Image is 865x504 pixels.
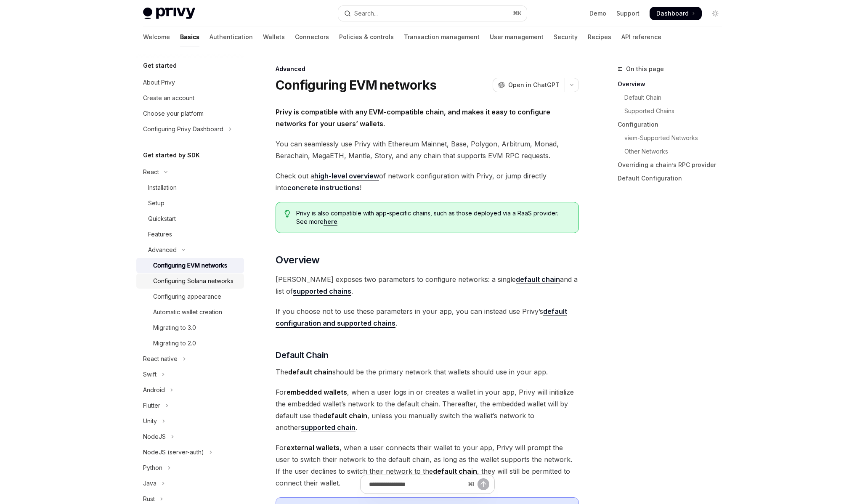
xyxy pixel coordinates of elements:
[136,273,244,289] a: Configuring Solana networks
[136,429,244,444] button: Toggle NodeJS section
[136,336,244,351] a: Migrating to 2.0
[314,172,379,180] a: high-level overview
[136,476,244,491] button: Toggle Java section
[284,210,290,218] svg: Tip
[588,27,611,47] a: Recipes
[143,61,177,71] h5: Get started
[618,131,729,145] a: viem-Supported Networks
[276,349,329,361] span: Default Chain
[276,305,579,329] span: If you choose not to use these parameters in your app, you can instead use Privy’s .
[513,10,522,17] span: ⌘ K
[287,183,360,192] a: concrete instructions
[287,388,347,396] strong: embedded wallets
[136,180,244,195] a: Installation
[301,423,356,432] strong: supported chain
[143,494,155,504] div: Rust
[508,81,560,89] span: Open in ChatGPT
[354,8,378,19] div: Search...
[153,323,196,333] div: Migrating to 3.0
[276,442,579,489] span: For , when a user connects their wallet to your app, Privy will prompt the user to switch their n...
[616,9,639,18] a: Support
[516,275,560,284] a: default chain
[288,368,332,376] strong: default chain
[143,463,162,473] div: Python
[143,8,195,19] img: light logo
[478,478,489,490] button: Send message
[276,108,550,128] strong: Privy is compatible with any EVM-compatible chain, and makes it easy to configure networks for yo...
[618,172,729,185] a: Default Configuration
[493,78,565,92] button: Open in ChatGPT
[143,369,157,379] div: Swift
[143,354,178,364] div: React native
[143,93,194,103] div: Create an account
[708,7,722,20] button: Toggle dark mode
[293,287,351,295] strong: supported chains
[153,292,221,302] div: Configuring appearance
[136,460,244,475] button: Toggle Python section
[276,273,579,297] span: [PERSON_NAME] exposes two parameters to configure networks: a single and a list of .
[136,367,244,382] button: Toggle Swift section
[143,385,165,395] div: Android
[295,27,329,47] a: Connectors
[287,443,340,452] strong: external wallets
[276,386,579,433] span: For , when a user logs in or creates a wallet in your app, Privy will initialize the embedded wal...
[153,276,233,286] div: Configuring Solana networks
[136,258,244,273] a: Configuring EVM networks
[143,27,170,47] a: Welcome
[148,183,177,193] div: Installation
[554,27,578,47] a: Security
[136,398,244,413] button: Toggle Flutter section
[293,287,351,296] a: supported chains
[618,91,729,104] a: Default Chain
[143,150,200,160] h5: Get started by SDK
[148,214,176,224] div: Quickstart
[136,122,244,137] button: Toggle Configuring Privy Dashboard section
[136,289,244,304] a: Configuring appearance
[136,90,244,106] a: Create an account
[153,307,222,317] div: Automatic wallet creation
[136,445,244,460] button: Toggle NodeJS (server-auth) section
[153,260,227,271] div: Configuring EVM networks
[276,170,579,194] span: Check out a of network configuration with Privy, or jump directly into !
[618,118,729,131] a: Configuration
[136,227,244,242] a: Features
[650,7,702,20] a: Dashboard
[136,305,244,320] a: Automatic wallet creation
[136,382,244,398] button: Toggle Android section
[136,196,244,211] a: Setup
[143,478,157,488] div: Java
[143,401,160,411] div: Flutter
[148,229,172,239] div: Features
[589,9,606,18] a: Demo
[276,77,436,93] h1: Configuring EVM networks
[276,65,579,73] div: Advanced
[180,27,199,47] a: Basics
[339,27,394,47] a: Policies & controls
[618,158,729,172] a: Overriding a chain’s RPC provider
[143,124,223,134] div: Configuring Privy Dashboard
[276,138,579,162] span: You can seamlessly use Privy with Ethereum Mainnet, Base, Polygon, Arbitrum, Monad, Berachain, Me...
[143,167,159,177] div: React
[148,198,165,208] div: Setup
[324,218,337,225] a: here
[136,106,244,121] a: Choose your platform
[276,366,579,378] span: The should be the primary network that wallets should use in your app.
[210,27,253,47] a: Authentication
[656,9,689,18] span: Dashboard
[618,145,729,158] a: Other Networks
[323,411,367,420] strong: default chain
[136,75,244,90] a: About Privy
[626,64,664,74] span: On this page
[618,77,729,91] a: Overview
[143,416,157,426] div: Unity
[263,27,285,47] a: Wallets
[369,475,464,493] input: Ask a question...
[621,27,661,47] a: API reference
[296,209,570,226] span: Privy is also compatible with app-specific chains, such as those deployed via a RaaS provider. Se...
[143,432,166,442] div: NodeJS
[276,253,319,267] span: Overview
[136,414,244,429] button: Toggle Unity section
[143,109,204,119] div: Choose your platform
[148,245,177,255] div: Advanced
